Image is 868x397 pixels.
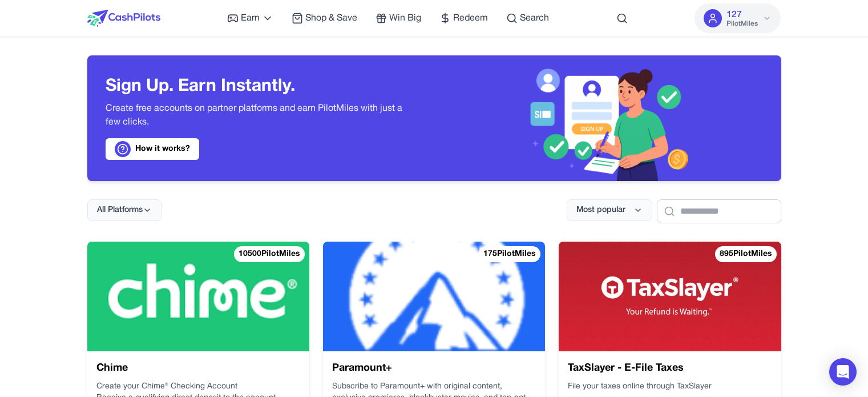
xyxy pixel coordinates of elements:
div: Open Intercom Messenger [829,358,857,386]
img: CashPilots Logo [87,10,160,27]
a: Earn [227,11,273,25]
button: 127PilotMiles [695,3,781,33]
span: Search [520,11,549,25]
span: Earn [241,11,260,25]
div: 175 PilotMiles [479,246,540,262]
p: File your taxes online through TaxSlayer [568,381,772,392]
span: Redeem [453,11,488,25]
img: TaxSlayer - E-File Taxes [559,242,781,351]
img: Paramount+ [323,242,545,351]
a: Shop & Save [292,11,357,25]
button: All Platforms [87,199,162,221]
div: 895 PilotMiles [715,246,777,262]
span: All Platforms [97,204,143,216]
a: How it works? [106,138,199,160]
span: PilotMiles [726,19,758,29]
a: Win Big [376,11,421,25]
a: Search [506,11,549,25]
span: Most popular [576,204,625,216]
h3: Sign Up. Earn Instantly. [106,77,416,97]
div: 10500 PilotMiles [234,246,305,262]
img: Chime [87,242,309,351]
button: Most popular [567,199,652,221]
img: Header decoration [520,55,696,181]
span: Win Big [389,11,421,25]
span: 127 [726,8,742,22]
a: Redeem [439,11,488,25]
h3: TaxSlayer - E-File Taxes [568,360,772,376]
h3: Paramount+ [332,360,536,376]
span: Shop & Save [305,11,357,25]
p: Create free accounts on partner platforms and earn PilotMiles with just a few clicks. [106,102,416,129]
h3: Chime [96,360,300,376]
